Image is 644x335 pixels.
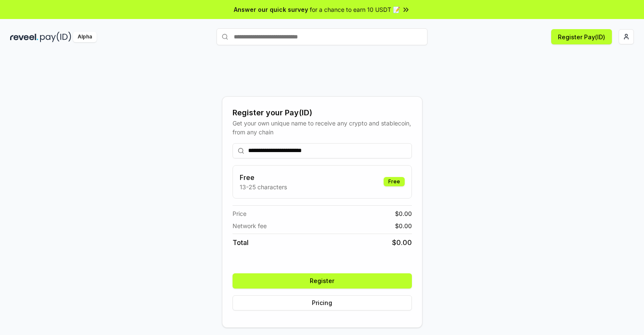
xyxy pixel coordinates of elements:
[233,209,246,218] span: Price
[233,273,412,289] button: Register
[233,221,267,230] span: Network fee
[40,32,71,42] img: pay_id
[73,32,97,42] div: Alpha
[240,172,287,182] h3: Free
[392,237,412,248] span: $ 0.00
[551,29,612,44] button: Register Pay(ID)
[233,119,412,136] div: Get your own unique name to receive any crypto and stablecoin, from any chain
[234,5,308,14] span: Answer our quick survey
[310,5,400,14] span: for a chance to earn 10 USDT 📝
[240,182,287,191] p: 13-25 characters
[233,295,412,310] button: Pricing
[395,221,412,230] span: $ 0.00
[233,237,249,248] span: Total
[233,107,412,119] div: Register your Pay(ID)
[384,177,405,186] div: Free
[395,209,412,218] span: $ 0.00
[10,32,38,42] img: reveel_dark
